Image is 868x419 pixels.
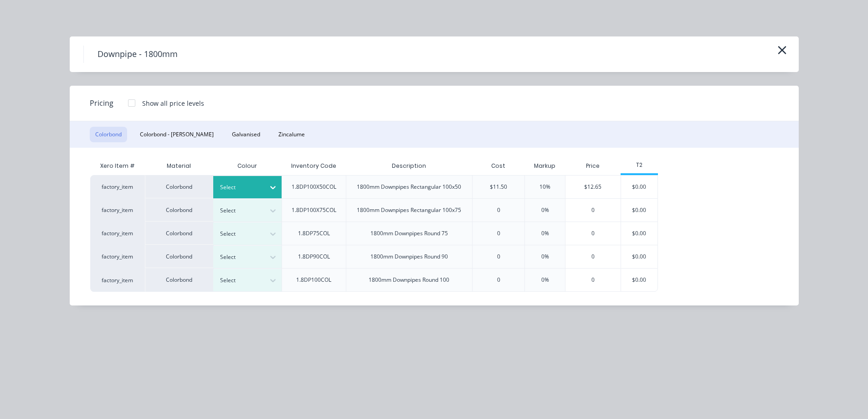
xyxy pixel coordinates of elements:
[213,157,282,175] div: Colour
[145,175,213,198] div: Colorbond
[90,98,113,109] span: Pricing
[541,206,549,214] div: 0%
[273,127,310,142] button: Zincalume
[524,157,565,175] div: Markup
[83,46,191,63] h4: Downpipe - 1800mm
[565,222,621,245] div: 0
[539,183,550,191] div: 10%
[621,222,658,245] div: $0.00
[370,253,448,261] div: 1800mm Downpipes Round 90
[497,276,500,284] div: 0
[565,269,621,291] div: 0
[226,127,266,142] button: Galvanised
[565,157,621,175] div: Price
[565,245,621,268] div: 0
[565,176,621,198] div: $12.65
[90,157,145,175] div: Xero Item #
[145,222,213,245] div: Colorbond
[621,161,658,169] div: T2
[497,253,500,261] div: 0
[385,155,433,177] div: Description
[621,199,658,222] div: $0.00
[90,222,145,245] div: factory_item
[490,183,507,191] div: $11.50
[134,127,219,142] button: Colorbond - [PERSON_NAME]
[296,276,331,284] div: 1.8DP100COL
[298,229,330,238] div: 1.8DP75COL
[497,229,500,238] div: 0
[621,176,658,198] div: $0.00
[541,229,549,238] div: 0%
[145,198,213,222] div: Colorbond
[142,98,204,108] div: Show all price levels
[90,175,145,198] div: factory_item
[497,206,500,214] div: 0
[565,199,621,222] div: 0
[90,268,145,292] div: factory_item
[90,198,145,222] div: factory_item
[90,245,145,268] div: factory_item
[357,206,461,214] div: 1800mm Downpipes Rectangular 100x75
[621,245,658,268] div: $0.00
[145,245,213,268] div: Colorbond
[145,157,213,175] div: Material
[145,268,213,292] div: Colorbond
[621,269,658,291] div: $0.00
[292,183,336,191] div: 1.8DP100X50COL
[357,183,461,191] div: 1800mm Downpipes Rectangular 100x50
[298,253,330,261] div: 1.8DP90COL
[284,155,344,177] div: Inventory Code
[370,229,448,238] div: 1800mm Downpipes Round 75
[541,253,549,261] div: 0%
[292,206,336,214] div: 1.8DP100X75COL
[90,127,127,142] button: Colorbond
[472,157,524,175] div: Cost
[541,276,549,284] div: 0%
[369,276,449,284] div: 1800mm Downpipes Round 100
